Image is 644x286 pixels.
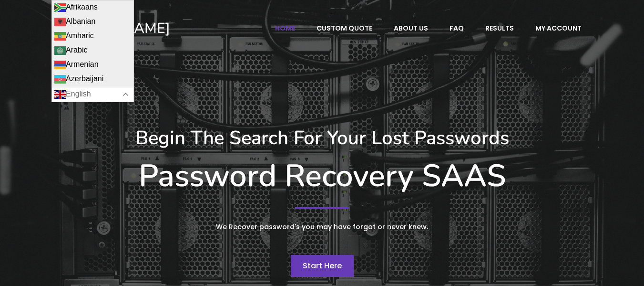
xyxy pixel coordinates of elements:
img: sq [54,16,66,28]
h3: Begin The Search For Your Lost Passwords [53,127,592,149]
img: hy [54,59,66,71]
img: ar [54,45,66,56]
a: Custom Quote [307,19,382,37]
span: My account [535,24,582,32]
img: am [54,31,66,42]
span: FAQ [450,24,464,32]
img: en [54,89,66,100]
span: Custom Quote [317,24,372,32]
a: [DOMAIN_NAME] [53,19,235,38]
img: az [54,74,66,85]
p: We Recover password's you may have forgot or never knew. [143,221,501,233]
a: Results [475,19,524,37]
span: Start Here [303,260,342,271]
a: Start Here [291,255,354,277]
a: About Us [384,19,438,37]
a: Amharic [52,29,133,43]
a: Basque [52,86,133,101]
a: Home [265,19,305,37]
a: Arabic [52,43,133,58]
span: Home [275,24,295,32]
span: Results [485,24,514,32]
a: Azerbaijani [52,72,133,86]
a: Armenian [52,58,133,72]
a: Afrikaans [52,0,133,15]
h1: Password Recovery SAAS [53,158,592,195]
span: About Us [394,24,428,32]
a: FAQ [440,19,474,37]
a: Albanian [52,15,133,29]
img: af [54,2,66,13]
a: My account [525,19,592,37]
a: English [51,87,134,102]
